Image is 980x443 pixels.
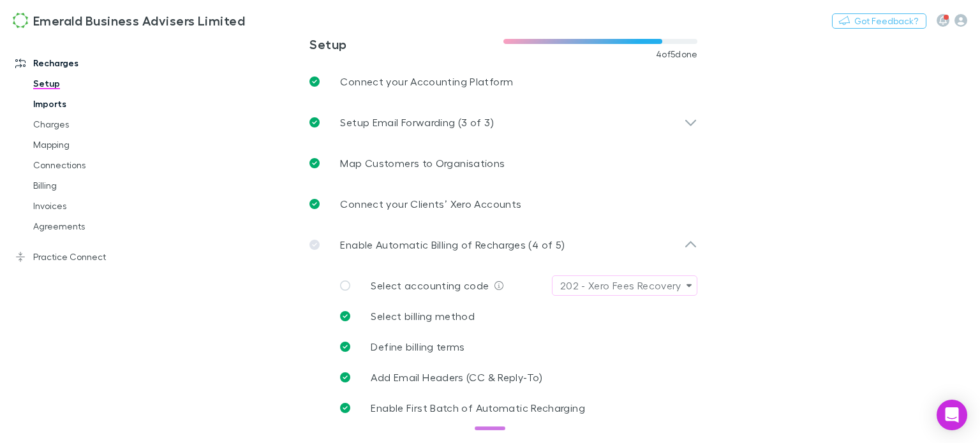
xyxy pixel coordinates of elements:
[330,331,697,362] a: Define billing terms
[299,61,708,102] a: Connect your Accounting Platform
[20,134,167,155] a: Mapping
[340,196,521,212] p: Connect your Clients’ Xero Accounts
[552,275,698,296] button: 202 - Xero Fees Recovery
[371,371,542,383] span: Add Email Headers (CC & Reply-To)
[3,53,167,73] a: Recharges
[299,184,708,224] a: Connect your Clients’ Xero Accounts
[832,13,926,29] button: Got Feedback?
[371,340,464,352] span: Define billing terms
[20,114,167,134] a: Charges
[330,393,697,423] a: Enable First Batch of Automatic Recharging
[20,196,167,216] a: Invoices
[937,400,967,430] div: Open Intercom Messenger
[330,301,697,331] a: Select billing method
[20,155,167,175] a: Connections
[340,156,505,171] p: Map Customers to Organisations
[13,13,28,28] img: Emerald Business Advisers Limited's Logo
[299,102,708,143] div: Setup Email Forwarding (3 of 3)
[371,279,489,291] span: Select accounting code
[371,402,584,414] span: Enable First Batch of Automatic Recharging
[33,13,245,28] h3: Emerald Business Advisers Limited
[656,49,698,59] span: 4 of 5 done
[20,73,167,94] a: Setup
[340,115,493,130] p: Setup Email Forwarding (3 of 3)
[371,310,475,322] span: Select billing method
[340,74,513,89] p: Connect your Accounting Platform
[20,216,167,236] a: Agreements
[5,5,253,36] a: Emerald Business Advisers Limited
[330,362,697,393] a: Add Email Headers (CC & Reply-To)
[20,94,167,114] a: Imports
[299,224,708,265] div: Enable Automatic Billing of Recharges (4 of 5)
[309,36,503,52] h3: Setup
[299,143,708,184] a: Map Customers to Organisations
[560,278,681,293] div: 202 - Xero Fees Recovery
[340,237,565,252] p: Enable Automatic Billing of Recharges (4 of 5)
[20,175,167,196] a: Billing
[3,247,167,267] a: Practice Connect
